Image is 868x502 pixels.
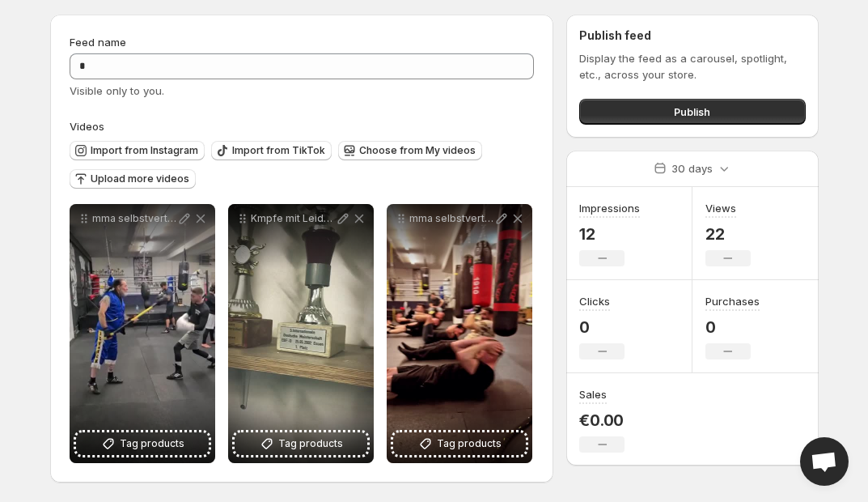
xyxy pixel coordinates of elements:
[705,317,760,337] p: 0
[800,437,849,486] div: Open chat
[359,144,476,157] span: Choose from My videos
[228,204,374,463] div: Kmpfe mit Leidenschaft Siege mit Stolz Verliere mit Respekt Aber gib niemals auf mma selbstvertei...
[705,224,751,244] p: 22
[91,172,189,185] span: Upload more videos
[579,224,640,244] p: 12
[70,84,164,97] span: Visible only to you.
[387,204,532,463] div: mma selbstverteidigung sport boxen siegen leidenschaft kampfsport lnen neuerffnung trainingTag pr...
[70,120,104,133] span: Videos
[579,99,805,125] button: Publish
[674,104,710,120] span: Publish
[579,411,625,430] p: €0.00
[278,436,343,452] span: Tag products
[579,293,610,309] h3: Clicks
[70,204,215,463] div: mma selbstverteidigung sport boxen siegen leidenschaft kampfsport lnen neuerffnung trainingTag pr...
[76,432,209,455] button: Tag products
[70,169,196,189] button: Upload more videos
[579,317,625,337] p: 0
[579,200,640,216] h3: Impressions
[70,36,126,49] span: Feed name
[120,436,184,452] span: Tag products
[437,436,502,452] span: Tag products
[235,432,367,455] button: Tag products
[579,50,805,83] p: Display the feed as a carousel, spotlight, etc., across your store.
[338,141,482,160] button: Choose from My videos
[409,212,493,225] p: mma selbstverteidigung sport boxen siegen leidenschaft kampfsport lnen neuerffnung training
[671,160,713,177] p: 30 days
[579,386,607,402] h3: Sales
[705,293,760,309] h3: Purchases
[211,141,332,160] button: Import from TikTok
[579,28,805,44] h2: Publish feed
[705,200,736,216] h3: Views
[232,144,325,157] span: Import from TikTok
[92,212,176,225] p: mma selbstverteidigung sport boxen siegen leidenschaft kampfsport lnen neuerffnung training
[91,144,198,157] span: Import from Instagram
[251,212,335,225] p: Kmpfe mit Leidenschaft Siege mit Stolz Verliere mit Respekt Aber gib niemals auf mma selbstvertei...
[70,141,205,160] button: Import from Instagram
[393,432,526,455] button: Tag products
